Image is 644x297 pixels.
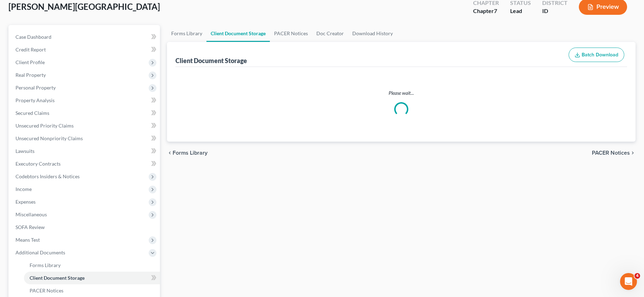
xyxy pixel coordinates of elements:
[312,25,348,42] a: Doc Creator
[16,186,32,192] span: Income
[510,7,531,15] div: Lead
[167,150,208,156] button: chevron_left Forms Library
[10,107,160,119] a: Secured Claims
[494,7,497,14] span: 7
[569,48,624,62] button: Batch Download
[16,85,56,91] span: Personal Property
[634,273,640,279] span: 4
[16,34,51,40] span: Case Dashboard
[630,150,636,156] i: chevron_right
[206,25,270,42] a: Client Document Storage
[16,110,49,116] span: Secured Claims
[30,275,85,281] span: Client Document Storage
[167,25,206,42] a: Forms Library
[8,1,160,12] span: [PERSON_NAME][GEOGRAPHIC_DATA]
[270,25,312,42] a: PACER Notices
[16,224,45,230] span: SOFA Review
[16,123,74,129] span: Unsecured Priority Claims
[16,199,36,205] span: Expenses
[10,145,160,157] a: Lawsuits
[620,273,637,290] iframe: Intercom live chat
[16,47,46,52] span: Credit Report
[10,157,160,170] a: Executory Contracts
[16,148,35,154] span: Lawsuits
[16,72,46,78] span: Real Property
[16,97,55,103] span: Property Analysis
[16,211,47,217] span: Miscellaneous
[24,284,160,297] a: PACER Notices
[10,132,160,145] a: Unsecured Nonpriority Claims
[16,161,61,167] span: Executory Contracts
[24,259,160,272] a: Forms Library
[24,272,160,284] a: Client Document Storage
[16,249,65,255] span: Additional Documents
[582,52,618,58] span: Batch Download
[10,94,160,107] a: Property Analysis
[473,7,499,15] div: Chapter
[175,56,247,65] div: Client Document Storage
[16,173,80,179] span: Codebtors Insiders & Notices
[167,150,173,156] i: chevron_left
[16,59,45,65] span: Client Profile
[10,43,160,56] a: Credit Report
[30,262,61,268] span: Forms Library
[592,150,630,156] span: PACER Notices
[16,237,40,243] span: Means Test
[542,7,568,15] div: ID
[177,89,626,97] p: Please wait...
[10,221,160,234] a: SOFA Review
[30,287,63,293] span: PACER Notices
[10,31,160,43] a: Case Dashboard
[16,135,83,141] span: Unsecured Nonpriority Claims
[10,119,160,132] a: Unsecured Priority Claims
[592,150,636,156] button: PACER Notices chevron_right
[173,150,208,156] span: Forms Library
[348,25,397,42] a: Download History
